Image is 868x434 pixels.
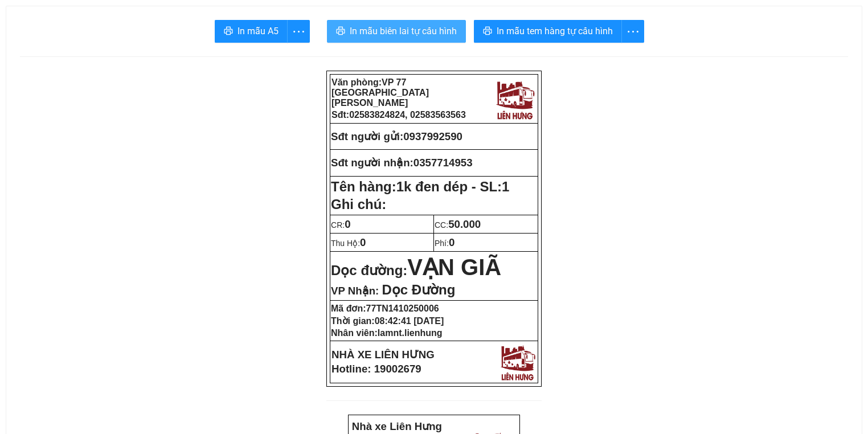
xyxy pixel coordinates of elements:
button: printerIn mẫu biên lai tự cấu hình [327,20,466,43]
span: 1k đen dép - SL: [396,179,510,194]
span: CC: [435,220,481,230]
strong: NHÀ XE LIÊN HƯNG [331,349,435,361]
span: 0 [449,236,455,248]
button: printerIn mẫu tem hàng tự cấu hình [474,20,622,43]
span: printer [224,26,233,37]
button: printerIn mẫu A5 [215,20,288,43]
span: 77TN1410250006 [366,304,439,313]
img: logo [498,342,537,382]
span: more [288,24,309,39]
span: printer [336,26,345,37]
span: 0 [345,218,350,230]
strong: Hotline: 19002679 [331,363,421,375]
img: logo [493,77,537,121]
strong: Văn phòng: [331,77,429,108]
span: CR: [331,220,351,230]
strong: Nhân viên: [331,328,443,338]
strong: Tên hàng: [331,179,509,194]
strong: Mã đơn: [331,304,439,313]
span: 08:42:41 [DATE] [375,316,444,326]
span: 02583824824, 02583563563 [349,110,466,120]
span: VP Nhận: [331,285,379,297]
span: Phí: [435,239,455,248]
strong: Dọc đường: [331,263,501,278]
span: In mẫu biên lai tự cấu hình [350,24,457,38]
span: VẠN GIÃ [407,255,501,280]
button: more [287,20,310,43]
span: printer [483,26,492,37]
span: In mẫu A5 [238,24,279,38]
span: 0 [360,236,366,248]
strong: Sđt: [331,110,466,120]
strong: Nhà xe Liên Hưng [352,420,442,432]
span: 0357714953 [413,157,473,169]
span: 1 [502,179,509,194]
strong: Sđt người nhận: [331,157,413,169]
span: Thu Hộ: [331,239,366,248]
span: 50.000 [448,218,481,230]
span: VP 77 [GEOGRAPHIC_DATA][PERSON_NAME] [331,77,429,108]
span: In mẫu tem hàng tự cấu hình [497,24,613,38]
span: Ghi chú: [331,196,386,212]
button: more [621,20,644,43]
span: Dọc Đường [382,282,455,297]
span: more [622,24,644,39]
span: 0937992590 [403,130,462,142]
span: lamnt.lienhung [378,328,443,338]
strong: Sđt người gửi: [331,130,403,142]
strong: Thời gian: [331,316,444,326]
